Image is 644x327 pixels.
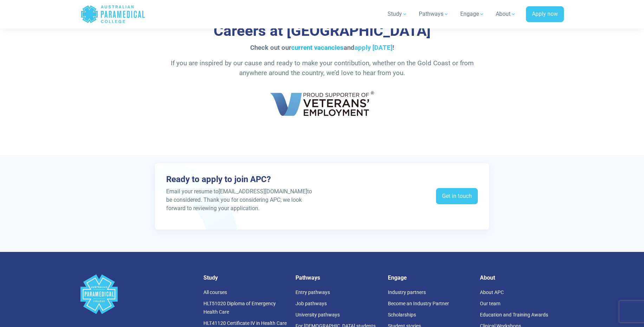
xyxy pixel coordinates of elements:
a: Australian Paramedical College [80,3,145,26]
a: University pathways [295,312,340,318]
a: Industry partners [388,289,426,295]
a: HLT51020 Diploma of Emergency Health Care [203,301,276,315]
span: Check out our and ! [250,44,394,52]
a: apply [DATE] [354,44,392,52]
h3: Ready to apply to join APC? [166,174,318,185]
a: Study [383,4,412,24]
a: Apply now [526,6,564,22]
a: Scholarships [388,312,416,318]
a: All courses [203,289,227,295]
a: HLT41120 Certificate IV in Health Care [203,320,287,326]
a: Get in touch [436,188,478,204]
a: Space [80,274,195,314]
a: About [492,4,520,24]
a: Education and Training Awards [480,312,548,318]
a: current vacancies [291,44,344,52]
h5: About [480,274,564,281]
h5: Engage [388,274,472,281]
span: If you are inspired by our cause and ready to make your contribution, whether on the Gold Coast o... [171,59,474,77]
a: Job pathways [295,301,327,306]
a: Engage [456,4,489,24]
img: Proud Supporters of Veterans' Employment Australian Paramedical College [262,84,382,124]
h3: Careers at [GEOGRAPHIC_DATA] [117,22,528,40]
a: Entry pathways [295,289,330,295]
p: Email your resume to [EMAIL_ADDRESS][DOMAIN_NAME] to be considered. Thank you for considering APC... [166,187,318,213]
a: Become an Industry Partner [388,301,449,306]
a: Pathways [415,4,453,24]
h5: Study [203,274,287,281]
a: About APC [480,289,504,295]
a: Our team [480,301,500,306]
h5: Pathways [295,274,379,281]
